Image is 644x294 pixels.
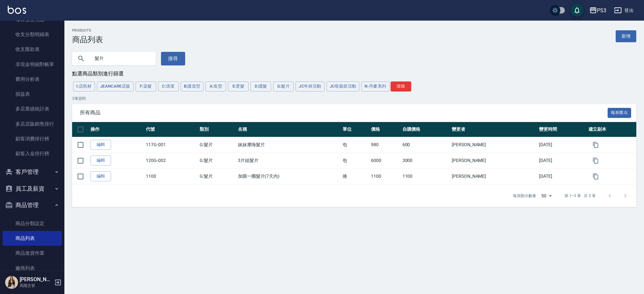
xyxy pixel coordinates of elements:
[401,168,450,184] td: 1100
[228,81,249,91] button: E:燙髮
[341,137,369,153] td: 包
[3,197,62,213] button: 商品管理
[236,122,341,137] th: 名稱
[597,6,606,14] div: PS3
[611,5,636,16] button: 登出
[90,50,151,67] input: 搜尋關鍵字
[564,193,596,199] p: 第 1–3 筆 共 3 筆
[537,168,587,184] td: [DATE]
[144,153,198,168] td: 120G-002
[401,137,450,153] td: 600
[3,27,62,42] a: 收支分類明細表
[369,122,401,137] th: 價格
[401,122,450,137] th: 自購價格
[3,261,62,276] a: 廠商列表
[144,137,198,153] td: 117G-001
[296,81,324,91] button: JC年終活動
[161,52,185,65] button: 搜尋
[236,153,341,168] td: 3片組髮片
[273,81,294,91] button: G:髮片
[72,28,103,33] h2: Products
[587,4,609,17] button: PS3
[3,164,62,180] button: 客戶管理
[3,231,62,246] a: 商品列表
[537,137,587,153] td: [DATE]
[8,6,26,14] img: Logo
[3,57,62,72] a: 非現金明細對帳單
[341,122,369,137] th: 單位
[608,109,631,116] a: 報表匯出
[90,171,111,181] a: 編輯
[450,153,537,168] td: [PERSON_NAME]
[144,122,198,137] th: 代號
[5,276,18,289] img: Person
[198,122,236,137] th: 類別
[89,122,144,137] th: 操作
[3,101,62,116] a: 多店業績統計表
[90,140,111,150] a: 編輯
[90,156,111,166] a: 編輯
[97,81,134,91] button: JeanCare店販
[236,168,341,184] td: 加購一圈髮片(7天內)
[72,35,103,44] h3: 商品列表
[369,168,401,184] td: 1100
[571,4,583,17] button: save
[537,153,587,168] td: [DATE]
[369,137,401,153] td: 980
[513,193,536,199] p: 每頁顯示數量
[616,30,636,42] a: 新增
[72,96,636,101] p: 3 筆資料
[73,81,95,91] button: I:店耗材
[205,81,226,91] button: A:造型
[20,276,52,283] h5: [PERSON_NAME]
[3,246,62,261] a: 商品進貨作業
[369,153,401,168] td: 6000
[198,168,236,184] td: G:髮片
[3,216,62,231] a: 商品分類設定
[158,81,179,91] button: C:清潔
[450,122,537,137] th: 變更者
[3,180,62,197] button: 員工及薪資
[136,81,156,91] button: F:染髮
[3,87,62,101] a: 損益表
[198,153,236,168] td: G:髮片
[3,117,62,131] a: 多店店販銷售排行
[3,131,62,146] a: 顧客消費排行榜
[450,137,537,153] td: [PERSON_NAME]
[587,122,636,137] th: 建立副本
[401,153,450,168] td: 3000
[341,168,369,184] td: 捲
[80,109,608,116] span: 所有商品
[72,71,636,77] div: 點選商品類別進行篩選
[181,81,204,91] button: B:護造型
[341,153,369,168] td: 包
[537,122,587,137] th: 變更時間
[251,81,271,91] button: D:護髮
[3,146,62,161] a: 顧客入金排行榜
[608,108,631,118] button: 報表匯出
[391,81,411,91] button: 清除
[3,42,62,57] a: 收支匯款表
[3,72,62,87] a: 費用分析表
[361,81,389,91] button: N-丹麥系列
[450,168,537,184] td: [PERSON_NAME]
[20,283,52,289] p: 高階主管
[327,81,360,91] button: JC母親節活動
[539,187,554,204] div: 50
[236,137,341,153] td: 妹妹瀏海髮片
[144,168,198,184] td: 1100
[198,137,236,153] td: G:髮片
